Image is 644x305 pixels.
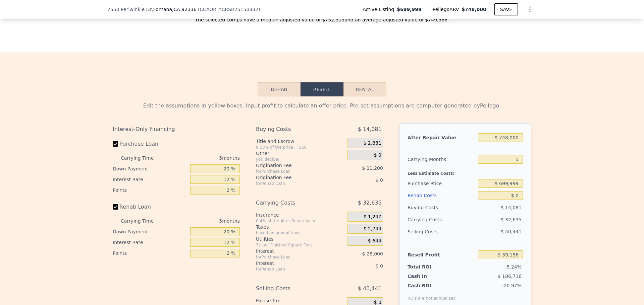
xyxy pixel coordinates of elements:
div: Interest Rate [113,237,187,248]
div: Buying Costs [256,123,331,135]
div: based on annual taxes [256,230,345,236]
span: Active Listing [363,6,397,13]
label: Rehab Loan [113,201,187,213]
div: Points [113,185,187,196]
div: Buying Costs [408,202,475,214]
div: Cash In [408,273,449,280]
span: $ 40,441 [358,283,382,295]
button: Show Options [523,3,537,16]
button: Rehab [258,82,301,96]
span: $ 2,881 [363,140,381,146]
div: for Rehab Loan [256,181,331,186]
div: Other [256,150,345,157]
span: $ 186,716 [498,274,522,279]
span: Pellego ARV [433,6,462,13]
div: Carrying Time [121,216,164,226]
span: $ 2,744 [363,226,381,232]
span: $699,999 [397,6,422,13]
div: After Repair Value [408,132,475,144]
div: Selling Costs [256,283,331,295]
span: $ 14,081 [358,123,382,135]
span: -5.24% [505,264,522,270]
div: Down Payment [113,226,187,237]
div: Points [113,248,187,258]
div: Carrying Costs [256,197,331,209]
span: $ 14,081 [501,205,522,210]
span: # CRSR25150332 [218,7,258,12]
span: $ 40,441 [501,229,522,234]
div: for Purchase Loan [256,169,331,174]
div: Cash ROI [408,282,456,289]
div: Interest Rate [113,174,187,185]
span: $ 0 [376,177,383,183]
div: Edit the assumptions in yellow boxes. Input profit to calculate an offer price. Pre-set assumptio... [113,102,531,110]
div: Title and Escrow [256,138,345,145]
div: Utilities [256,236,345,242]
div: Resell Profit [408,249,475,261]
div: Interest [256,248,331,254]
button: Resell [301,82,343,96]
div: Selling Costs [408,226,475,238]
div: Taxes [256,224,345,230]
div: ROIs are not annualized [408,289,456,301]
div: Rehab Costs [408,189,475,202]
div: for Purchase Loan [256,254,331,260]
span: $ 11,200 [362,165,383,171]
span: 7550 Periwinkle Dr [107,6,152,13]
div: Interest-Only Financing [113,123,240,135]
div: Down Payment [113,163,187,174]
label: Purchase Loan [113,138,187,150]
span: , CA 92336 [172,7,197,12]
div: Origination Fee [256,162,331,169]
div: Interest [256,260,331,266]
div: 0.4% of the After Repair Value [256,218,345,224]
span: $ 32,635 [358,197,382,209]
div: ( ) [198,6,260,13]
div: 5 months [167,216,240,226]
div: Carrying Months [408,153,475,165]
div: 0.33% of the price + 550 [256,145,345,150]
div: Carrying Time [121,153,164,163]
button: Rental [343,82,386,96]
span: $ 644 [368,238,381,244]
div: Purchase Price [408,177,475,189]
span: CCAOR [200,7,216,12]
span: $748,000 [462,7,486,12]
span: -20.97% [502,283,522,288]
span: $ 0 [374,152,381,158]
div: 5 months [167,153,240,163]
div: Less Estimate Costs: [408,165,523,177]
div: for Rehab Loan [256,266,331,272]
div: 3¢ per Finished Square Foot [256,242,345,248]
div: you decide! [256,157,345,162]
div: Origination Fee [256,174,331,181]
span: , Fontana [152,6,197,13]
input: Rehab Loan [113,204,118,210]
div: Insurance [256,212,345,218]
input: Purchase Loan [113,141,118,147]
div: Carrying Costs [408,214,449,226]
span: $ 32,635 [501,217,522,222]
button: SAVE [494,3,518,15]
div: Total ROI [408,263,449,270]
span: $ 1,247 [363,214,381,220]
div: Excise Tax [256,297,345,304]
span: $ 0 [376,263,383,269]
span: $ 28,000 [362,251,383,256]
